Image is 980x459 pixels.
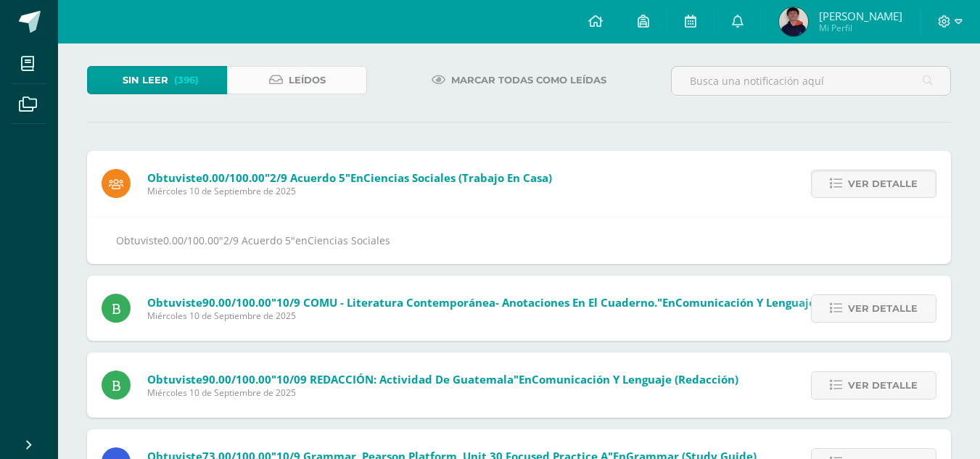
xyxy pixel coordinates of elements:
[116,231,922,249] div: Obtuviste en
[532,372,738,386] span: Comunicación y Lenguaje (Redacción)
[675,295,918,310] span: Comunicación y Lenguaje (Trabajo en clase )
[219,233,295,247] span: "2/9 Acuerdo 5"
[271,295,662,310] span: "10/9 COMU - Literatura contemporánea- Anotaciones en el cuaderno."
[147,185,552,197] span: Miércoles 10 de Septiembre de 2025
[848,295,918,322] span: Ver detalle
[202,295,271,310] span: 90.00/100.00
[271,372,519,386] span: "10/09 REDACCIÓN: Actividad de Guatemala"
[202,372,271,386] span: 90.00/100.00
[848,372,918,399] span: Ver detalle
[848,170,918,197] span: Ver detalle
[451,67,606,94] span: Marcar todas como leídas
[163,233,219,247] span: 0.00/100.00
[227,66,367,94] a: Leídos
[672,67,950,95] input: Busca una notificación aquí
[289,67,326,94] span: Leídos
[147,386,738,399] span: Miércoles 10 de Septiembre de 2025
[202,170,265,185] span: 0.00/100.00
[147,170,552,185] span: Obtuviste en
[87,66,227,94] a: Sin leer(396)
[123,67,168,94] span: Sin leer
[265,170,350,185] span: "2/9 Acuerdo 5"
[779,7,808,36] img: 7383fbd875ed3a81cc002658620bcc65.png
[819,9,902,23] span: [PERSON_NAME]
[413,66,625,94] a: Marcar todas como leídas
[147,372,738,386] span: Obtuviste en
[363,170,552,185] span: Ciencias Sociales (Trabajo en casa)
[147,310,918,322] span: Miércoles 10 de Septiembre de 2025
[819,22,902,34] span: Mi Perfil
[147,295,918,310] span: Obtuviste en
[174,67,199,94] span: (396)
[308,233,390,247] span: Ciencias Sociales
